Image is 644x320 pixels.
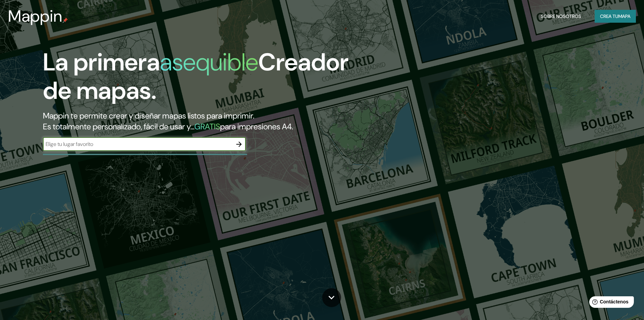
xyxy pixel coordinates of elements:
button: Crea tumapa [595,10,636,23]
button: Sobre nosotros [538,10,584,23]
font: para impresiones A4. [220,121,293,132]
font: mapa [618,13,630,19]
font: Creador de mapas. [43,46,349,106]
img: pin de mapeo [63,18,68,23]
font: Es totalmente personalizado, fácil de usar y... [43,121,194,132]
font: asequible [160,46,258,78]
font: Crea tu [600,13,618,19]
font: La primera [43,46,160,78]
font: Mappin [8,5,63,27]
iframe: Lanzador de widgets de ayuda [584,294,637,313]
font: GRATIS [194,121,220,132]
input: Elige tu lugar favorito [43,140,232,148]
font: Mappin te permite crear y diseñar mapas listos para imprimir. [43,110,254,121]
font: Sobre nosotros [541,13,581,19]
